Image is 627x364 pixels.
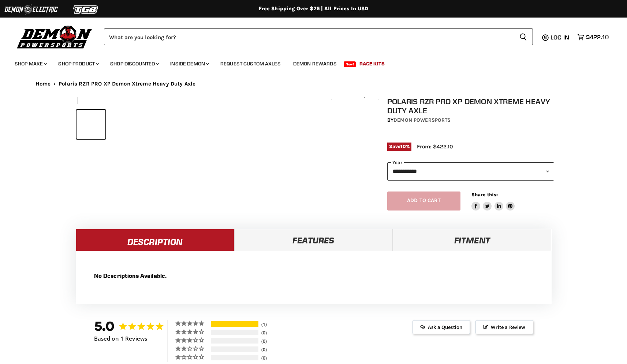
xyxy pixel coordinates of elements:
[53,56,103,71] a: Shop Product
[76,110,105,139] button: IMAGE thumbnail
[260,321,275,327] div: 1
[387,116,554,124] div: by
[586,34,609,41] span: $422.10
[21,81,607,87] nav: Breadcrumbs
[417,143,453,150] span: From: $422.10
[9,56,51,71] a: Shop Make
[175,320,210,326] div: 5 ★
[514,29,533,45] button: Search
[94,272,533,280] p: No Descriptions Available.
[393,229,551,251] a: Fitment
[393,117,451,123] a: Demon Powersports
[354,56,390,71] a: Race Kits
[413,320,470,334] span: Ask a Question
[335,92,375,98] span: Click to expand
[104,29,533,45] form: Product
[400,144,406,149] span: 10
[108,110,137,139] button: IMAGE thumbnail
[547,34,574,41] a: Log in
[9,53,607,71] ul: Main menu
[21,5,607,12] div: Free Shipping Over $75 | All Prices In USD
[471,192,515,211] aside: Share this:
[387,143,411,151] span: Save %
[211,321,258,327] div: 100%
[574,32,612,42] a: $422.10
[288,56,342,71] a: Demon Rewards
[471,192,498,197] span: Share this:
[215,56,286,71] a: Request Custom Axles
[59,3,113,16] img: TGB Logo 2
[15,24,95,50] img: Demon Powersports
[344,61,356,67] span: New!
[4,3,59,16] img: Demon Electric Logo 2
[94,318,115,334] strong: 5.0
[104,29,514,45] input: Search
[165,56,213,71] a: Inside Demon
[36,81,51,87] a: Home
[76,229,234,251] a: Description
[551,34,569,41] span: Log in
[105,56,163,71] a: Shop Discounted
[475,320,533,334] span: Write a Review
[94,335,148,342] span: Based on 1 Reviews
[234,229,393,251] a: Features
[59,81,195,87] span: Polaris RZR PRO XP Demon Xtreme Heavy Duty Axle
[211,321,258,327] div: 5-Star Ratings
[387,97,554,115] h1: Polaris RZR PRO XP Demon Xtreme Heavy Duty Axle
[387,162,554,180] select: year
